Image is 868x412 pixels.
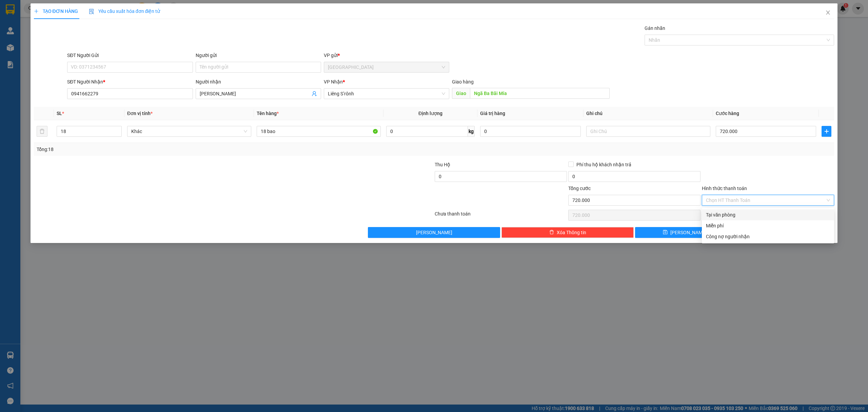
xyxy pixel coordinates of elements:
li: VP Krông Nô [47,48,90,55]
span: close [825,10,831,15]
span: SL [57,111,62,116]
span: delete [549,230,554,235]
span: Định lượng [418,111,442,116]
div: Tại văn phòng [706,211,830,219]
span: Khác [131,126,247,136]
span: Tổng cước [568,186,591,191]
label: Hình thức thanh toán [702,186,747,191]
span: Giao [452,88,470,99]
label: Gán nhãn [645,25,665,31]
span: plus [822,129,831,134]
span: Giao hàng [452,79,474,85]
span: Sài Gòn [328,62,445,72]
span: Tên hàng [257,111,279,116]
input: Dọc đường [470,88,610,99]
input: Ghi Chú [586,126,710,137]
span: user-add [312,91,317,96]
div: Miễn phí [706,222,830,229]
span: plus [34,9,39,14]
li: [PERSON_NAME] ([GEOGRAPHIC_DATA]) [3,3,98,40]
button: save[PERSON_NAME] [635,227,734,238]
div: SĐT Người Nhận [67,78,193,86]
img: icon [89,9,94,14]
li: VP [GEOGRAPHIC_DATA] [3,48,47,70]
span: Xóa Thông tin [557,229,586,236]
span: kg [468,126,475,137]
div: Người nhận [196,78,321,86]
button: deleteXóa Thông tin [501,227,634,238]
span: [PERSON_NAME] [416,229,452,236]
div: Chưa thanh toán [434,210,568,222]
span: Giá trị hàng [480,111,505,116]
button: plus [822,126,831,137]
span: [PERSON_NAME] [670,229,707,236]
span: Yêu cầu xuất hóa đơn điện tử [89,8,160,14]
div: VP gửi [324,52,449,59]
th: Ghi chú [584,107,713,120]
span: TẠO ĐƠN HÀNG [34,8,78,14]
input: VD: Bàn, Ghế [257,126,381,137]
span: Liêng S’rônh [328,89,445,99]
button: Close [818,3,837,22]
div: Công nợ người nhận [706,233,830,240]
span: save [663,230,668,235]
div: Cước gửi hàng sẽ được ghi vào công nợ của người nhận [702,231,834,242]
div: Tổng: 18 [37,146,335,153]
input: 0 [480,126,580,137]
span: Phí thu hộ khách nhận trả [574,161,634,168]
button: delete [37,126,47,137]
span: VP Nhận [324,79,343,85]
button: [PERSON_NAME] [368,227,500,238]
span: Đơn vị tính [127,111,153,116]
div: SĐT Người Gửi [67,52,193,59]
div: Người gửi [196,52,321,59]
span: Thu Hộ [435,162,450,167]
span: Cước hàng [716,111,739,116]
